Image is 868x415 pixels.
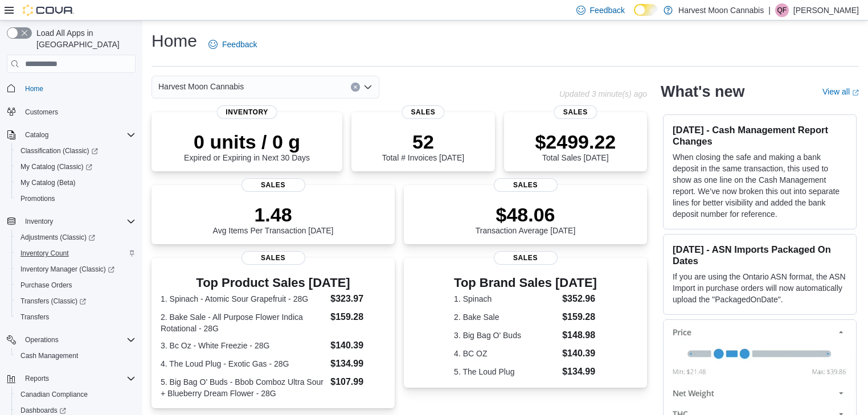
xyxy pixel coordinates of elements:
[21,281,72,290] span: Purchase Orders
[25,130,48,139] span: Catalog
[590,5,625,16] span: Feedback
[21,105,136,119] span: Customers
[16,176,136,190] span: My Catalog (Beta)
[21,351,78,360] span: Cash Management
[673,151,847,220] p: When closing the safe and making a bank deposit in the same transaction, this used to show as one...
[454,330,558,341] dt: 3. Big Bag O' Buds
[16,262,136,276] span: Inventory Manager (Classic)
[382,130,464,162] div: Total # Invoices [DATE]
[16,262,119,276] a: Inventory Manager (Classic)
[768,3,771,17] p: |
[21,333,63,347] button: Operations
[562,347,597,360] dd: $140.39
[161,311,326,334] dt: 2. Bake Sale - All Purpose Flower Indica Rotational - 28G
[21,333,136,347] span: Operations
[11,261,140,277] a: Inventory Manager (Classic)
[494,178,558,192] span: Sales
[852,89,859,96] svg: External link
[21,128,136,142] span: Catalog
[222,39,257,50] span: Feedback
[673,244,847,266] h3: [DATE] - ASN Imports Packaged On Dates
[16,192,136,206] span: Promotions
[161,358,326,369] dt: 4. The Loud Plug - Exotic Gas - 28G
[184,130,310,153] p: 0 units / 0 g
[351,83,360,92] button: Clear input
[16,192,60,206] a: Promotions
[161,376,326,399] dt: 5. Big Bag O' Buds - Bbob Comboz Ultra Sour + Blueberry Dream Flower - 28G
[21,372,54,385] button: Reports
[661,83,744,101] h2: What's new
[11,293,140,309] a: Transfers (Classic)
[562,328,597,342] dd: $148.98
[11,229,140,245] a: Adjustments (Classic)
[21,105,63,119] a: Customers
[16,294,91,308] a: Transfers (Classic)
[535,130,616,153] p: $2499.22
[2,213,140,229] button: Inventory
[11,159,140,175] a: My Catalog (Classic)
[16,160,136,174] span: My Catalog (Classic)
[11,143,140,159] a: Classification (Classic)
[16,231,100,244] a: Adjustments (Classic)
[21,372,136,385] span: Reports
[16,246,73,260] a: Inventory Count
[213,203,334,235] div: Avg Items Per Transaction [DATE]
[16,349,83,363] a: Cash Management
[16,310,136,324] span: Transfers
[16,144,136,158] span: Classification (Classic)
[21,249,69,258] span: Inventory Count
[21,390,88,399] span: Canadian Compliance
[16,160,97,174] a: My Catalog (Classic)
[2,127,140,143] button: Catalog
[11,191,140,207] button: Promotions
[402,105,444,119] span: Sales
[152,30,197,52] h1: Home
[16,278,77,292] a: Purchase Orders
[382,130,464,153] p: 52
[16,144,103,158] a: Classification (Classic)
[535,130,616,162] div: Total Sales [DATE]
[454,348,558,359] dt: 4. BC OZ
[21,215,58,228] button: Inventory
[204,33,261,56] a: Feedback
[25,374,49,383] span: Reports
[25,335,59,344] span: Operations
[673,271,847,305] p: If you are using the Ontario ASN format, the ASN Import in purchase orders will now automatically...
[21,233,95,242] span: Adjustments (Classic)
[777,3,787,17] span: QF
[330,357,386,371] dd: $134.99
[241,178,305,192] span: Sales
[330,310,386,324] dd: $159.28
[476,203,576,226] p: $48.06
[21,162,92,171] span: My Catalog (Classic)
[2,371,140,387] button: Reports
[25,108,58,117] span: Customers
[673,124,847,147] h3: [DATE] - Cash Management Report Changes
[330,375,386,389] dd: $107.99
[476,203,576,235] div: Transaction Average [DATE]
[21,146,98,155] span: Classification (Classic)
[21,297,86,306] span: Transfers (Classic)
[494,251,558,265] span: Sales
[184,130,310,162] div: Expired or Expiring in Next 30 Days
[21,265,114,274] span: Inventory Manager (Classic)
[16,310,54,324] a: Transfers
[2,104,140,120] button: Customers
[2,80,140,96] button: Home
[16,246,136,260] span: Inventory Count
[161,340,326,351] dt: 3. Bc Oz - White Freezie - 28G
[11,348,140,364] button: Cash Management
[554,105,597,119] span: Sales
[11,277,140,293] button: Purchase Orders
[21,406,66,415] span: Dashboards
[241,251,305,265] span: Sales
[16,349,136,363] span: Cash Management
[11,387,140,402] button: Canadian Compliance
[562,365,597,379] dd: $134.99
[454,366,558,377] dt: 5. The Loud Plug
[21,194,55,203] span: Promotions
[21,178,76,187] span: My Catalog (Beta)
[213,203,334,226] p: 1.48
[161,293,326,305] dt: 1. Spinach - Atomic Sour Grapefruit - 28G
